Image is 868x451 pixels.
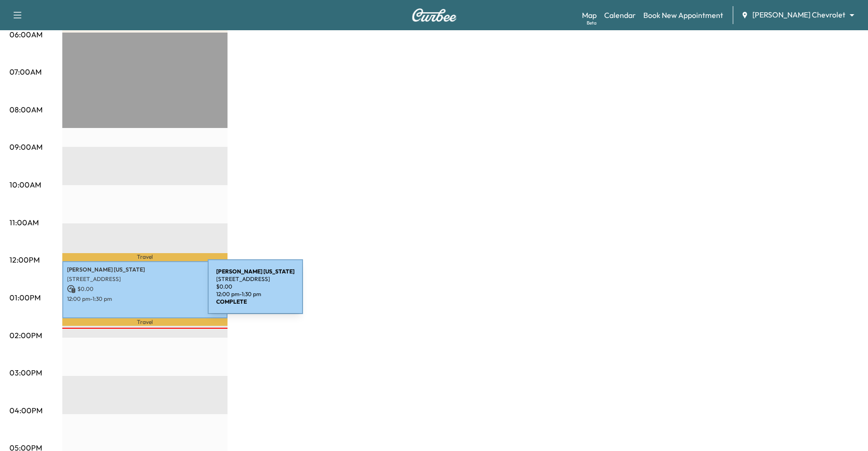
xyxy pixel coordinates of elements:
p: 02:00PM [9,330,42,341]
a: Book New Appointment [643,9,723,21]
p: 12:00 pm - 1:30 pm [67,295,223,303]
b: COMPLETE [216,298,247,305]
p: 11:00AM [9,217,39,228]
p: 01:00PM [9,292,41,303]
p: $ 0.00 [216,283,295,290]
p: 09:00AM [9,141,42,153]
p: Travel [62,253,228,261]
img: Curbee Logo [412,9,457,22]
span: [PERSON_NAME] Chevrolet [752,9,845,20]
a: MapBeta [582,9,597,21]
p: [STREET_ADDRESS] [67,275,223,283]
div: Beta [587,19,597,26]
p: 10:00AM [9,179,41,190]
p: 08:00AM [9,104,42,115]
p: 04:00PM [9,405,42,416]
p: [PERSON_NAME] [US_STATE] [67,266,223,273]
p: 06:00AM [9,29,42,40]
p: 07:00AM [9,66,42,77]
p: 12:00PM [9,254,40,265]
p: $ 0.00 [67,285,223,293]
a: Calendar [604,9,636,21]
p: Travel [62,318,228,326]
p: [STREET_ADDRESS] [216,275,295,283]
p: 03:00PM [9,367,42,378]
p: 12:00 pm - 1:30 pm [216,290,295,298]
b: [PERSON_NAME] [US_STATE] [216,268,295,275]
